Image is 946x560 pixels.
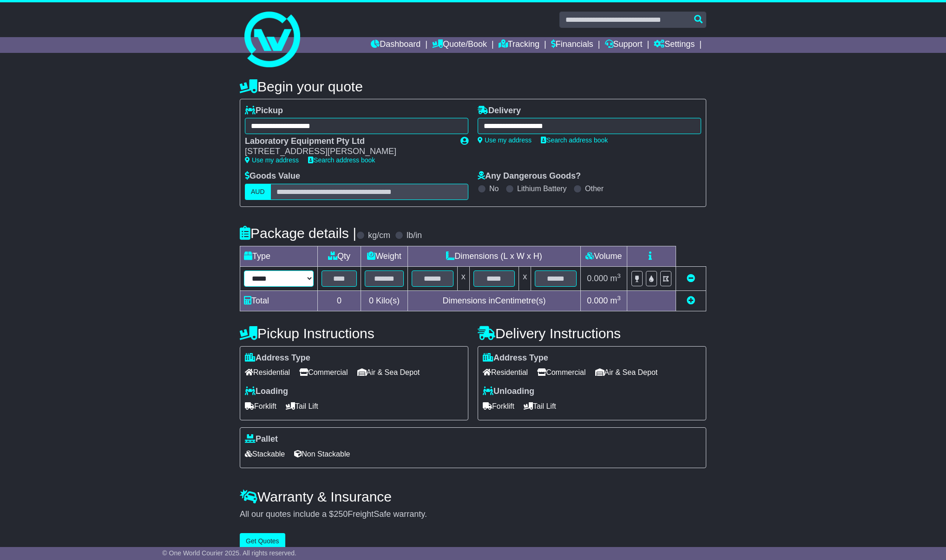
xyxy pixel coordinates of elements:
label: Goods Value [245,171,300,181]
span: Air & Sea Depot [357,365,420,380]
a: Use my address [245,156,299,164]
span: 250 [334,509,348,519]
a: Search address book [308,156,375,164]
h4: Pickup Instructions [240,326,468,341]
sup: 3 [617,295,621,302]
span: Commercial [537,365,585,380]
a: Add new item [687,296,695,305]
label: Any Dangerous Goods? [478,171,581,181]
span: Residential [483,365,528,380]
td: Type [240,246,318,266]
a: Quote/Book [432,37,487,53]
label: Unloading [483,386,534,397]
label: Other [585,184,604,193]
label: No [489,184,499,193]
label: Address Type [245,353,310,363]
div: Laboratory Equipment Pty Ltd [245,136,451,147]
label: Lithium Battery [517,184,567,193]
a: Settings [654,37,695,53]
button: Get Quotes [240,533,285,549]
a: Dashboard [371,37,420,53]
div: [STREET_ADDRESS][PERSON_NAME] [245,147,451,157]
label: AUD [245,184,271,200]
span: Forklift [483,399,514,413]
a: Support [605,37,643,53]
a: Remove this item [687,274,695,283]
span: Stackable [245,447,285,461]
td: Volume [580,246,627,266]
span: Residential [245,365,290,380]
span: 0.000 [587,274,608,283]
a: Financials [551,37,593,53]
label: Delivery [478,106,521,116]
label: Loading [245,386,288,397]
h4: Warranty & Insurance [240,489,706,504]
span: Tail Lift [524,399,556,413]
td: Dimensions in Centimetre(s) [407,290,580,311]
td: Dimensions (L x W x H) [407,246,580,266]
h4: Begin your quote [240,79,706,94]
a: Tracking [499,37,539,53]
sup: 3 [617,272,621,279]
a: Search address book [541,136,608,144]
span: 0 [369,296,374,305]
td: Kilo(s) [361,290,408,311]
span: Commercial [299,365,348,380]
label: Address Type [483,353,548,363]
td: x [519,266,531,290]
span: Forklift [245,399,276,413]
span: m [610,296,621,305]
span: © One World Courier 2025. All rights reserved. [162,549,296,557]
label: Pallet [245,434,278,444]
h4: Delivery Instructions [478,326,706,341]
label: lb/in [407,231,422,241]
td: 0 [318,290,361,311]
span: Non Stackable [294,447,350,461]
td: Qty [318,246,361,266]
td: x [457,266,469,290]
label: kg/cm [368,231,390,241]
span: 0.000 [587,296,608,305]
label: Pickup [245,106,283,116]
span: m [610,274,621,283]
a: Use my address [478,136,532,144]
h4: Package details | [240,225,356,241]
div: All our quotes include a $ FreightSafe warranty. [240,509,706,520]
td: Total [240,290,318,311]
span: Tail Lift [286,399,318,413]
span: Air & Sea Depot [595,365,658,380]
td: Weight [361,246,408,266]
